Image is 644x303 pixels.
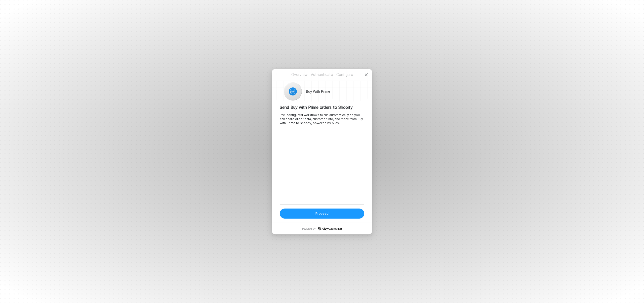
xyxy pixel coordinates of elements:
img: icon [289,87,297,95]
span: icon-close [364,73,368,77]
div: Send Buy with Prime orders to Shopify [280,105,364,110]
p: Authenticate [311,72,333,77]
p: Powered by [302,227,342,230]
button: Proceed [280,209,364,219]
p: Configure [333,72,356,77]
div: Pre-configured workflows to run automatically so you can share order data, customer info, and mor... [280,113,364,125]
div: Proceed [315,211,329,216]
p: Overview [288,72,311,77]
h1: Buy With Prime [306,89,330,94]
a: icon-success [318,227,342,230]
